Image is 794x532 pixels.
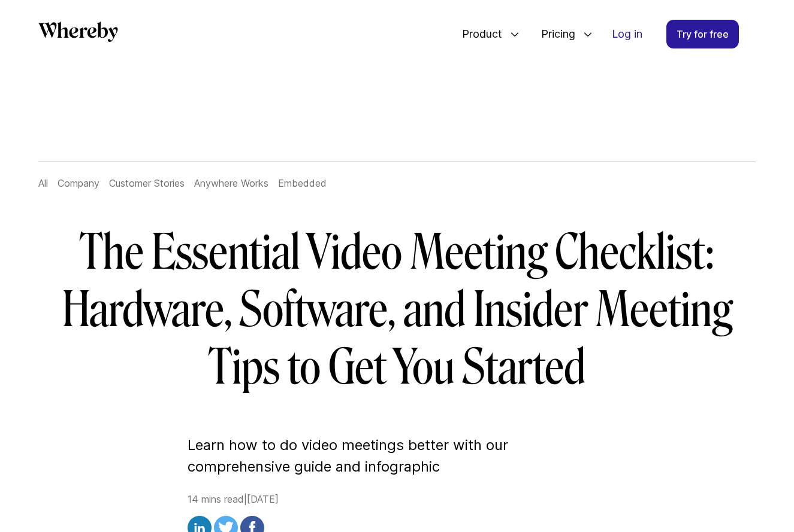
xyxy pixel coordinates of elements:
[602,20,652,48] a: Log in
[666,20,739,48] a: Try for free
[38,22,118,46] a: Whereby
[109,177,185,189] a: Customer Stories
[38,22,118,42] svg: Whereby
[278,177,327,189] a: Embedded
[188,434,607,478] p: Learn how to do video meetings better with our comprehensive guide and infographic
[38,177,48,189] a: All
[52,224,742,396] h1: The Essential Video Meeting Checklist: Hardware, Software, and Insider Meeting Tips to Get You St...
[450,14,505,54] span: Product
[194,177,268,189] a: Anywhere Works
[529,14,578,54] span: Pricing
[58,177,99,189] a: Company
